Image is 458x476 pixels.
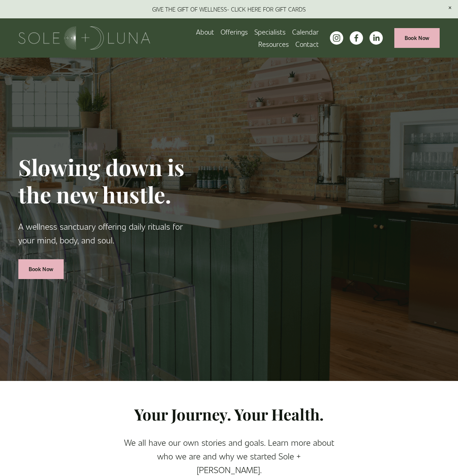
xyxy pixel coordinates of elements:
a: Specialists [254,26,286,38]
a: instagram-unauth [330,31,343,45]
span: Resources [258,39,289,49]
strong: Your Journey. Your Health. [134,404,324,425]
a: LinkedIn [369,31,383,45]
a: Book Now [18,259,64,279]
a: folder dropdown [221,26,248,38]
h1: Slowing down is the new hustle. [18,153,192,208]
a: Calendar [292,26,319,38]
a: Book Now [394,28,440,48]
span: Offerings [221,26,248,37]
a: About [196,26,214,38]
img: Sole + Luna [18,26,150,50]
a: folder dropdown [258,38,289,50]
p: A wellness sanctuary offering daily rituals for your mind, body, and soul. [18,220,192,247]
a: facebook-unauth [350,31,363,45]
a: Contact [295,38,319,50]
